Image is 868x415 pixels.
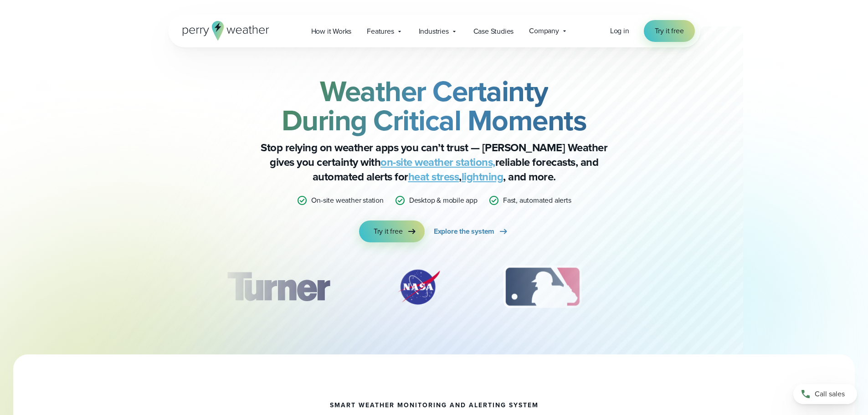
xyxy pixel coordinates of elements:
a: Try it free [644,20,695,42]
span: Industries [419,26,449,37]
h1: smart weather monitoring and alerting system [330,402,539,409]
p: Fast, automated alerts [503,195,571,206]
div: slideshow [214,264,655,314]
a: Explore the system [434,220,509,242]
span: Log in [610,26,629,36]
a: heat stress [408,169,459,185]
strong: Weather Certainty During Critical Moments [282,70,587,142]
a: How it Works [303,22,360,41]
p: On-site weather station [311,195,383,206]
span: Features [367,26,394,37]
span: Try it free [374,226,403,237]
a: on-site weather stations, [380,154,495,170]
img: MLB.svg [494,264,591,310]
a: Log in [610,26,629,36]
span: How it Works [311,26,352,37]
span: Try it free [655,26,684,36]
a: Case Studies [466,22,522,41]
div: 4 of 12 [634,264,707,310]
div: 3 of 12 [494,264,591,310]
span: Call sales [815,389,845,400]
a: Try it free [359,220,425,242]
p: Stop relying on weather apps you can’t trust — [PERSON_NAME] Weather gives you certainty with rel... [252,140,616,184]
span: Company [529,26,559,36]
div: 2 of 12 [387,264,451,310]
a: Call sales [793,384,857,404]
img: NASA.svg [387,264,451,310]
img: Turner-Construction_1.svg [213,264,343,310]
span: Explore the system [434,226,494,237]
div: 1 of 12 [213,264,343,310]
a: lightning [462,169,503,185]
img: PGA.svg [634,264,707,310]
span: Case Studies [473,26,514,37]
p: Desktop & mobile app [409,195,478,206]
